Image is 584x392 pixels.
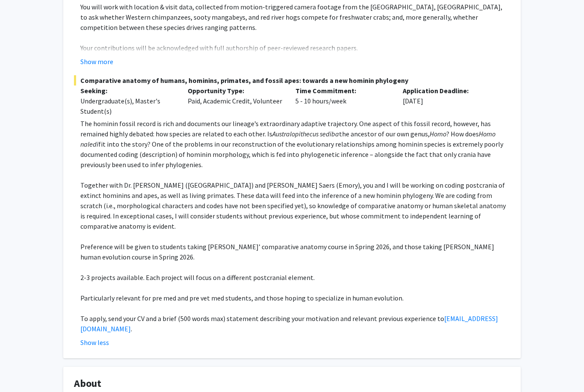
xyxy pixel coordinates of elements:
[74,377,510,390] h4: About
[80,242,494,261] span: Preference will be given to students taking [PERSON_NAME]’ comparative anatomy course in Spring 2...
[80,313,510,334] p: To apply, send your CV and a brief (500 words max) statement describing your motivation and relev...
[295,85,390,96] p: Time Commitment:
[289,85,396,116] div: 5 - 10 hours/week
[80,56,113,67] button: Show more
[80,118,510,170] p: The hominin fossil record is rich and documents our lineage’s extraordinary adaptive trajectory. ...
[181,85,289,116] div: Paid, Academic Credit, Volunteer
[80,96,175,116] div: Undergraduate(s), Master's Student(s)
[80,43,510,53] p: Your contributions will be acknowledged with full authorship of peer-reviewed research papers.
[80,2,510,32] p: You will work with location & visit data, collected from motion-triggered camera footage from the...
[80,337,109,348] button: Show less
[80,180,510,231] p: Together with Dr. [PERSON_NAME] ([GEOGRAPHIC_DATA]) and [PERSON_NAME] Saers (Emory), you and I wi...
[396,85,504,116] div: [DATE]
[80,293,510,303] p: Particularly relevant for pre med and pre vet med students, and those hoping to specialize in hum...
[74,75,510,85] span: Comparative anatomy of humans, hominins, primates, and fossil apes: towards a new hominin phylogeny
[430,130,446,138] em: Homo
[80,272,510,283] p: 2-3 projects available. Each project will focus on a different postcranial element.
[6,354,36,386] iframe: Chat
[272,130,339,138] em: Australopithecus sediba
[403,85,497,96] p: Application Deadline:
[188,85,282,96] p: Opportunity Type:
[80,85,175,96] p: Seeking:
[80,314,498,333] a: [EMAIL_ADDRESS][DOMAIN_NAME]
[80,130,496,148] em: Homo naledi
